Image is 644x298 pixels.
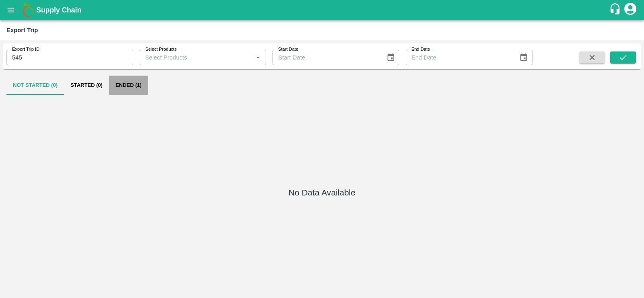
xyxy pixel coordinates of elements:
[516,50,531,65] button: Choose date
[142,52,251,63] input: Select Products
[36,6,81,14] b: Supply Chain
[253,52,263,63] button: Open
[609,3,623,17] div: customer-support
[36,4,609,16] a: Supply Chain
[272,50,380,65] input: Start Date
[411,46,430,53] label: End Date
[109,76,148,95] button: Ended (1)
[383,50,398,65] button: Choose date
[278,46,298,53] label: Start Date
[289,187,355,198] h5: No Data Available
[6,50,133,65] input: Enter Trip ID
[12,46,39,53] label: Export Trip ID
[6,76,64,95] button: Not Started (0)
[6,25,38,35] div: Export Trip
[145,46,177,53] label: Select Products
[2,1,20,19] button: open drawer
[406,50,513,65] input: End Date
[623,2,638,18] div: account of current user
[64,76,109,95] button: Started (0)
[20,2,36,18] img: logo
